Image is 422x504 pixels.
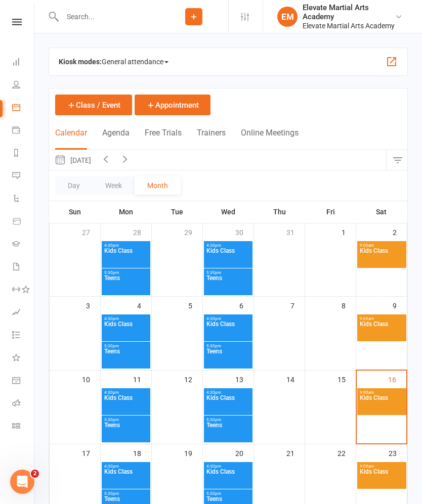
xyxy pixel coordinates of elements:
span: 5:30pm [104,491,148,496]
span: Teens [206,422,250,440]
div: 11 [133,371,151,387]
span: General attendance [102,54,168,70]
button: Month [135,176,181,195]
span: Teens [104,422,148,440]
span: Kids Class [359,321,404,339]
div: 21 [286,444,305,461]
span: Kids Class [359,248,404,266]
a: Class kiosk mode [12,416,35,438]
div: 3 [86,297,100,313]
div: 18 [133,444,151,461]
span: Kids Class [104,248,148,266]
div: 20 [235,444,254,461]
div: 2 [393,223,407,240]
span: 4:30pm [206,390,250,395]
button: Appointment [135,95,210,115]
strong: Kiosk modes: [59,58,102,66]
span: 5:30pm [104,270,148,275]
span: Kids Class [206,248,250,266]
a: Roll call kiosk mode [12,393,35,416]
div: 15 [337,371,356,387]
span: 4:30pm [206,316,250,321]
iframe: Intercom live chat [10,470,34,494]
button: [DATE] [49,150,96,170]
button: Class / Event [55,95,132,115]
div: 9 [393,297,407,313]
a: What's New [12,347,35,370]
span: 9:00am [359,316,404,321]
span: Teens [206,275,250,293]
div: 23 [389,444,407,461]
span: 9:00am [359,243,404,248]
th: Mon [101,201,152,222]
a: People [12,74,35,97]
div: 16 [388,371,406,387]
span: Kids Class [104,395,148,413]
button: Week [93,176,135,195]
a: Assessments [12,302,35,325]
span: 4:30pm [104,390,148,395]
span: Kids Class [104,321,148,339]
span: 4:30pm [206,243,250,248]
th: Sun [50,201,101,222]
span: 9:00am [359,390,404,395]
div: 14 [286,371,305,387]
div: EM [277,7,298,27]
div: 12 [184,371,202,387]
div: 6 [239,297,254,313]
span: 4:30pm [206,464,250,469]
button: Day [55,176,93,195]
div: 19 [184,444,202,461]
span: Kids Class [359,469,404,487]
span: 5:30pm [206,491,250,496]
div: 27 [82,223,100,240]
div: 22 [337,444,356,461]
div: 7 [290,297,305,313]
a: Product Sales [12,211,35,234]
th: Tue [152,201,203,222]
div: 30 [235,223,254,240]
span: Teens [104,348,148,366]
span: 5:30pm [206,418,250,422]
th: Fri [305,201,356,222]
button: Calendar [55,128,87,150]
span: Teens [104,275,148,293]
th: Wed [203,201,254,222]
div: 13 [235,371,254,387]
div: Elevate Martial Arts Academy [303,3,395,21]
div: 5 [188,297,202,313]
span: 5:30pm [206,270,250,275]
a: Dashboard [12,52,35,74]
span: 9:00am [359,464,404,469]
button: Agenda [102,128,130,150]
span: Kids Class [206,321,250,339]
span: Kids Class [206,395,250,413]
span: 4:30pm [104,316,148,321]
th: Sat [356,201,407,222]
button: Online Meetings [241,128,299,150]
div: 4 [137,297,151,313]
th: Thu [254,201,305,222]
a: Payments [12,120,35,143]
div: 29 [184,223,202,240]
span: Kids Class [206,469,250,487]
div: 10 [82,371,100,387]
button: Free Trials [145,128,182,150]
input: Search... [59,10,159,24]
div: Elevate Martial Arts Academy [303,21,395,30]
span: 5:30pm [206,344,250,348]
div: 17 [82,444,100,461]
span: Teens [206,348,250,366]
span: Kids Class [359,395,404,413]
span: 4:30pm [104,464,148,469]
div: 1 [342,223,356,240]
div: 28 [133,223,151,240]
span: 5:30pm [104,418,148,422]
a: Calendar [12,97,35,120]
div: 31 [286,223,305,240]
span: 2 [31,470,39,478]
button: Trainers [197,128,226,150]
a: Reports [12,143,35,165]
div: 8 [342,297,356,313]
a: General attendance kiosk mode [12,370,35,393]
